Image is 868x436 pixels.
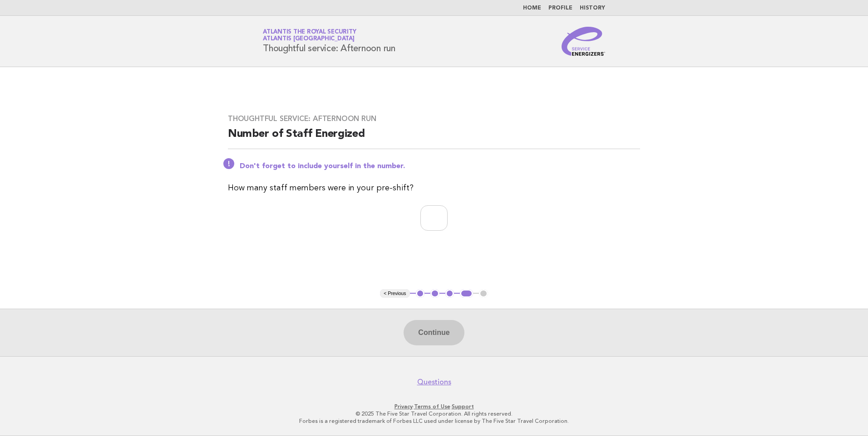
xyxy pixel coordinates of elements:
[228,127,640,149] h2: Number of Staff Energized
[417,378,451,387] a: Questions
[228,114,640,123] h3: Thoughtful service: Afternoon run
[263,29,395,53] h1: Thoughtful service: Afternoon run
[523,5,541,11] a: Home
[228,182,640,194] p: How many staff members were in your pre-shift?
[156,403,712,410] p: · ·
[452,403,474,410] a: Support
[395,403,413,410] a: Privacy
[263,29,356,42] a: Atlantis The Royal SecurityAtlantis [GEOGRAPHIC_DATA]
[380,289,409,298] button: < Previous
[460,289,473,298] button: 4
[156,410,712,417] p: © 2025 The Five Star Travel Corporation. All rights reserved.
[445,289,454,298] button: 3
[548,5,572,11] a: Profile
[562,27,605,56] img: Service Energizers
[430,289,439,298] button: 2
[416,289,425,298] button: 1
[580,5,605,11] a: History
[156,417,712,425] p: Forbes is a registered trademark of Forbes LLC used under license by The Five Star Travel Corpora...
[263,36,355,42] span: Atlantis [GEOGRAPHIC_DATA]
[414,403,450,410] a: Terms of Use
[240,162,640,171] p: Don't forget to include yourself in the number.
